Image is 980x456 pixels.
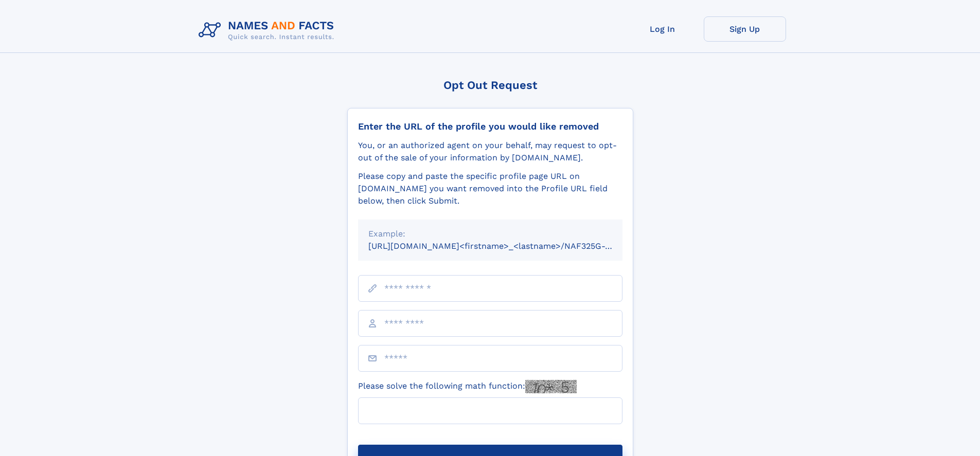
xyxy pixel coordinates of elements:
[194,16,343,44] img: Logo Names and Facts
[347,79,633,92] div: Opt Out Request
[358,170,622,207] div: Please copy and paste the specific profile page URL on [DOMAIN_NAME] you want removed into the Pr...
[358,121,622,132] div: Enter the URL of the profile you would like removed
[621,16,704,42] a: Log In
[358,139,622,164] div: You, or an authorized agent on your behalf, may request to opt-out of the sale of your informatio...
[704,16,786,42] a: Sign Up
[368,228,612,240] div: Example:
[358,380,577,393] label: Please solve the following math function:
[368,241,642,251] small: [URL][DOMAIN_NAME]<firstname>_<lastname>/NAF325G-xxxxxxxx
